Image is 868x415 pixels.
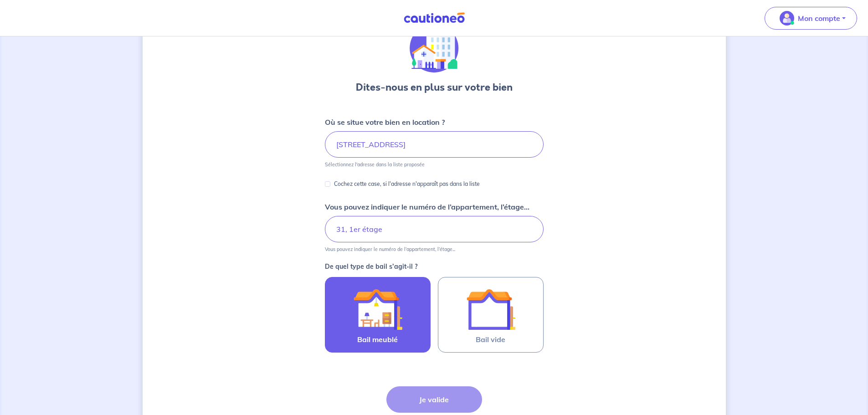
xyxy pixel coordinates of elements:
[325,201,529,212] p: Vous pouvez indiquer le numéro de l’appartement, l’étage...
[400,12,468,24] img: Cautioneo
[325,246,455,252] p: Vous pouvez indiquer le numéro de l’appartement, l’étage...
[356,80,513,95] h3: Dites-nous en plus sur votre bien
[466,285,515,334] img: illu_empty_lease.svg
[353,285,402,334] img: illu_furnished_lease.svg
[325,263,544,270] p: De quel type de bail s’agit-il ?
[765,7,857,30] button: illu_account_valid_menu.svgMon compte
[325,117,445,128] p: Où se situe votre bien en location ?
[780,11,794,26] img: illu_account_valid_menu.svg
[798,13,840,24] p: Mon compte
[325,131,544,158] input: 2 rue de paris, 59000 lille
[325,216,544,242] input: Appartement 2
[357,334,398,345] span: Bail meublé
[325,161,425,168] p: Sélectionnez l'adresse dans la liste proposée
[410,24,459,73] img: illu_houses.svg
[334,179,480,190] p: Cochez cette case, si l'adresse n'apparaît pas dans la liste
[476,334,505,345] span: Bail vide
